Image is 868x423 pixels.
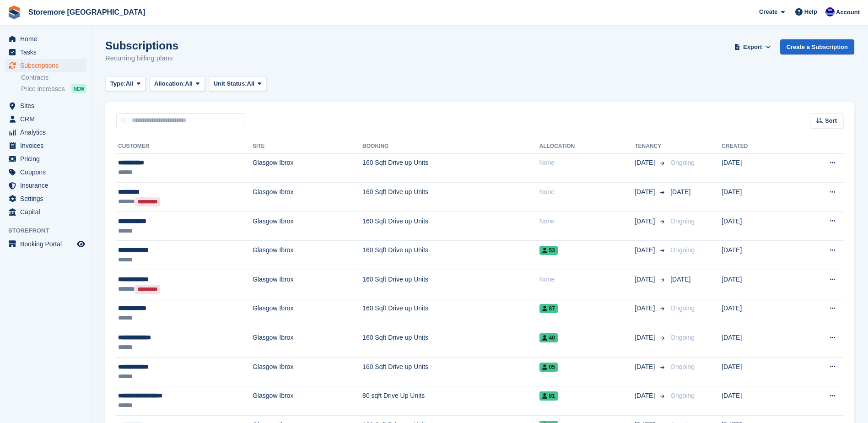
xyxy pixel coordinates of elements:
span: Settings [20,192,75,205]
a: menu [5,113,86,125]
span: All [126,79,134,88]
td: 80 sqft Drive Up Units [362,386,539,416]
div: None [539,158,635,168]
th: Customer [116,139,253,154]
span: [DATE] [635,333,657,342]
th: Site [253,139,362,154]
span: 81 [539,391,558,401]
td: [DATE] [722,357,792,386]
td: [DATE] [722,328,792,358]
div: NEW [71,84,86,93]
button: Allocation: All [149,76,205,92]
span: [DATE] [670,276,690,283]
td: [DATE] [722,211,792,241]
td: [DATE] [722,270,792,299]
span: All [247,79,255,88]
span: [DATE] [670,188,690,195]
td: 160 Sqft Drive up Units [362,357,539,386]
span: [DATE] [635,304,657,313]
span: Home [20,33,75,45]
span: Pricing [20,152,75,165]
span: Ongoing [670,159,695,166]
a: menu [5,206,86,218]
span: Tasks [20,46,75,59]
span: Allocation: [154,79,185,88]
span: Analytics [20,126,75,139]
span: Export [743,43,762,52]
a: menu [5,33,86,45]
span: 87 [539,304,558,313]
span: All [185,79,193,88]
th: Allocation [539,139,635,154]
p: Recurring billing plans [105,53,178,64]
span: [DATE] [635,362,657,372]
a: Price increases NEW [21,84,86,94]
a: menu [5,46,86,59]
td: [DATE] [722,153,792,183]
a: menu [5,179,86,192]
span: Insurance [20,179,75,192]
span: Sort [825,116,837,125]
img: stora-icon-8386f47178a22dfd0bd8f6a31ec36ba5ce8667c1dd55bd0f319d3a0aa187defe.svg [7,5,21,19]
td: [DATE] [722,299,792,328]
span: [DATE] [635,217,657,226]
button: Type: All [105,76,146,92]
td: Glasgow Ibrox [253,357,362,386]
td: Glasgow Ibrox [253,270,362,299]
span: Storefront [8,226,91,235]
th: Tenancy [635,139,667,154]
div: None [539,275,635,284]
span: Type: [110,79,126,88]
span: Ongoing [670,392,695,399]
button: Export [733,39,773,54]
span: Booking Portal [20,238,75,250]
span: 40 [539,333,558,342]
span: Ongoing [670,304,695,312]
div: None [539,217,635,226]
span: Create [759,7,777,16]
span: [DATE] [635,187,657,197]
td: 160 Sqft Drive up Units [362,183,539,212]
span: [DATE] [635,391,657,401]
span: 53 [539,246,558,255]
td: 160 Sqft Drive up Units [362,270,539,299]
td: 160 Sqft Drive up Units [362,328,539,358]
a: menu [5,99,86,112]
td: Glasgow Ibrox [253,386,362,416]
div: None [539,187,635,197]
span: Ongoing [670,217,695,225]
span: Capital [20,206,75,218]
td: Glasgow Ibrox [253,241,362,270]
span: Sites [20,99,75,112]
span: Unit Status: [214,79,247,88]
td: Glasgow Ibrox [253,299,362,328]
td: 160 Sqft Drive up Units [362,299,539,328]
button: Unit Status: All [209,76,267,92]
span: Coupons [20,166,75,179]
span: [DATE] [635,245,657,255]
span: Ongoing [670,334,695,341]
span: Ongoing [670,363,695,370]
span: [DATE] [635,158,657,168]
span: Invoices [20,139,75,152]
a: menu [5,238,86,250]
a: Storemore [GEOGRAPHIC_DATA] [25,5,149,20]
td: Glasgow Ibrox [253,183,362,212]
td: [DATE] [722,183,792,212]
span: Price increases [21,85,65,93]
a: menu [5,139,86,152]
span: Subscriptions [20,59,75,72]
td: 160 Sqft Drive up Units [362,241,539,270]
a: menu [5,192,86,205]
span: 05 [539,363,558,372]
a: Preview store [75,239,86,249]
td: Glasgow Ibrox [253,211,362,241]
a: Create a Subscription [780,39,854,54]
a: Contracts [21,73,86,82]
td: [DATE] [722,386,792,416]
span: Help [804,7,817,16]
td: [DATE] [722,241,792,270]
img: Angela [825,7,835,16]
th: Created [722,139,792,154]
td: Glasgow Ibrox [253,153,362,183]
